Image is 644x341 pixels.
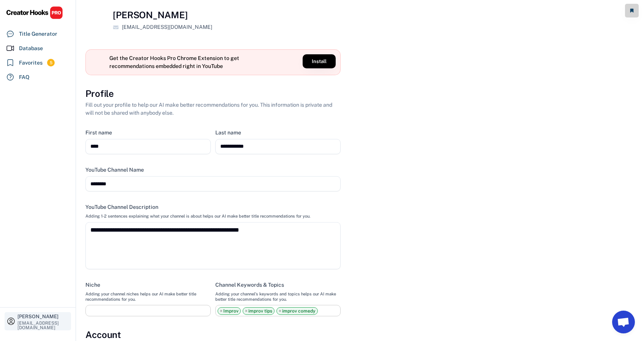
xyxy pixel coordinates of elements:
[85,9,107,30] img: yH5BAEAAAAALAAAAAABAAEAAAIBRAA7
[215,129,241,136] div: Last name
[303,54,336,68] button: Install
[19,73,30,81] div: FAQ
[215,281,284,288] div: Channel Keywords & Topics
[122,23,212,31] div: [EMAIL_ADDRESS][DOMAIN_NAME]
[276,307,318,315] li: improv comedy
[19,44,43,52] div: Database
[85,281,100,288] div: Niche
[85,101,341,117] div: Fill out your profile to help our AI make better recommendations for you. This information is pri...
[47,60,55,66] div: 5
[245,309,248,313] span: ×
[85,166,144,173] div: YouTube Channel Name
[220,309,223,313] span: ×
[17,314,69,319] div: [PERSON_NAME]
[279,309,281,313] span: ×
[243,307,275,315] li: improv tips
[19,59,43,67] div: Favorites
[85,291,211,302] div: Adding your channel niches helps our AI make better title recommendations for you.
[612,311,635,333] a: Open chat
[6,6,63,19] img: CHPRO%20Logo.svg
[109,54,242,70] div: Get the Creator Hooks Pro Chrome Extension to get recommendations embedded right in YouTube
[113,9,188,21] h4: [PERSON_NAME]
[85,204,158,210] div: YouTube Channel Description
[19,30,57,38] div: Title Generator
[85,213,310,219] div: Adding 1-2 sentences explaining what your channel is about helps our AI make better title recomme...
[215,291,341,302] div: Adding your channel's keywords and topics helps our AI make better title recommendations for you.
[218,307,241,315] li: Improv
[90,57,106,68] img: yH5BAEAAAAALAAAAAABAAEAAAIBRAA7
[17,321,69,330] div: [EMAIL_ADDRESS][DOMAIN_NAME]
[85,87,114,100] h3: Profile
[85,129,112,136] div: First name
